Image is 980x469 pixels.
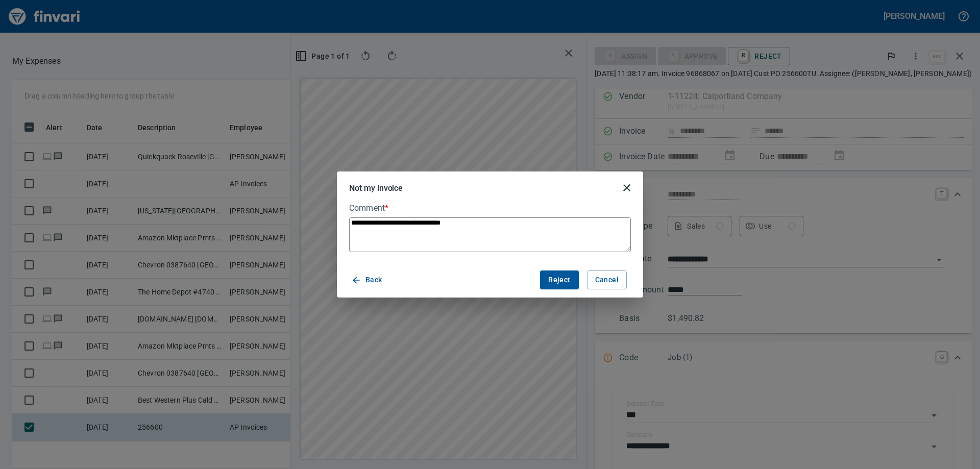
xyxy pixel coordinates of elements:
button: Reject [540,270,578,289]
span: Reject [548,274,570,286]
button: close [615,176,639,200]
label: Comment [349,204,631,212]
span: Cancel [595,274,619,286]
button: Cancel [587,270,627,289]
span: Back [353,274,382,286]
h5: Not my invoice [349,183,403,193]
button: Back [349,270,386,289]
